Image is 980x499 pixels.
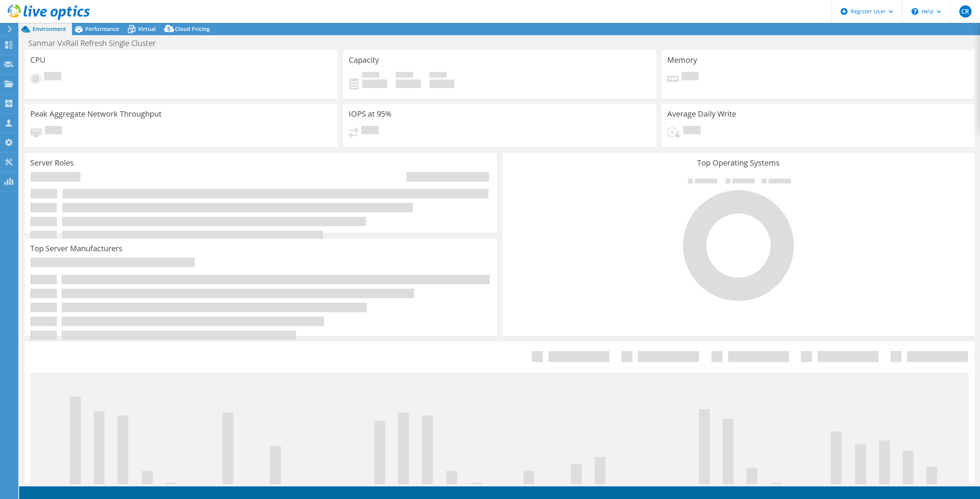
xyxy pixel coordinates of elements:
h3: Peak Aggregate Network Throughput [30,110,162,118]
h3: CPU [30,56,46,64]
span: Used [362,72,379,80]
span: Cloud Pricing [175,25,210,33]
span: Performance [85,25,119,33]
h3: IOPS at 95% [349,110,392,118]
h3: Memory [667,56,697,64]
span: CR [959,5,972,18]
span: Pending [683,126,701,136]
span: Pending [361,126,379,136]
h3: Top Server Manufacturers [30,244,122,253]
span: Pending [45,126,62,136]
h3: Server Roles [30,159,74,167]
h3: Top Operating Systems [508,159,969,167]
h4: 0 GiB [396,80,421,88]
h3: Average Daily Write [667,110,736,118]
span: Pending [681,72,699,82]
span: Total [430,72,447,80]
span: Environment [33,25,66,33]
span: Pending [44,72,61,82]
svg: \n [911,8,918,15]
h4: 0 GiB [430,80,454,88]
span: Virtual [138,25,156,33]
h3: Capacity [349,56,379,64]
h1: Sanmar VxRail Refresh Single Cluster [25,39,168,47]
h4: 0 GiB [362,80,387,88]
span: Free [396,72,413,80]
